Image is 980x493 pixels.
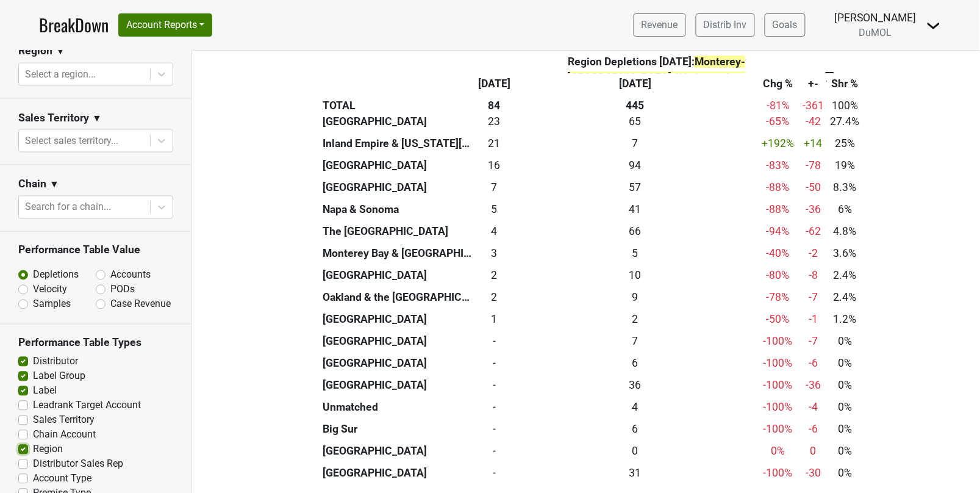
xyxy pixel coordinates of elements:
a: BreakDown [39,12,109,38]
th: 445 [513,95,757,117]
div: 41 [517,201,754,217]
th: [GEOGRAPHIC_DATA] [320,111,475,133]
th: 10.000 [513,264,757,286]
label: PODs [110,282,135,297]
td: 0 [475,440,514,462]
div: - [478,333,511,349]
div: 3 [478,245,511,261]
img: Copy to clipboard [825,72,837,85]
div: - [478,443,511,459]
th: Big Sur [320,418,475,440]
label: Distributor Sales Rep [33,457,123,472]
label: Label [33,384,57,398]
td: -40 % [757,242,799,264]
td: -100 % [757,352,799,374]
div: 6 [517,421,754,437]
h3: Performance Table Value [18,244,173,257]
label: Accounts [110,268,151,282]
th: 41.000 [513,198,757,220]
h3: Performance Table Types [18,337,173,350]
td: -100 % [757,330,799,352]
th: Monterey Bay & [GEOGRAPHIC_DATA][PERSON_NAME] [320,242,475,264]
th: 2.000 [513,308,757,330]
div: 0 [803,443,824,459]
span: ▼ [92,111,102,126]
label: Distributor [33,354,78,369]
div: -2 [803,245,824,261]
div: 6 [517,355,754,371]
div: 31 [517,465,754,481]
span: ▼ [49,178,59,192]
div: 16 [478,157,511,173]
th: [GEOGRAPHIC_DATA] [320,264,475,286]
div: -7 [803,289,824,305]
div: -7 [803,333,824,349]
td: -80 % [757,264,799,286]
div: 57 [517,179,754,195]
div: 66 [517,223,754,239]
td: -94 % [757,220,799,242]
div: -6 [803,355,824,371]
div: 7 [478,179,511,195]
td: -65 % [757,111,799,133]
div: -4 [803,399,824,415]
div: - [478,421,511,437]
th: Oct '25: activate to sort column ascending [475,73,514,95]
div: -1 [803,311,824,327]
th: Region Depletions [DATE] : [513,51,799,88]
div: 2 [478,267,511,283]
td: -88 % [757,198,799,220]
a: Goals [765,13,806,37]
th: 6.000 [513,352,757,374]
td: 0% [827,330,863,352]
th: 30.500 [513,462,757,484]
th: 93.800 [513,154,757,176]
td: -78 % [757,286,799,308]
td: 8.3% [827,176,863,198]
td: 0% [827,374,863,396]
td: -100 % [757,396,799,418]
td: 5 [475,198,514,220]
td: 2 [475,286,514,308]
th: 35.800 [513,374,757,396]
th: 9.000 [513,286,757,308]
label: Leadrank Target Account [33,398,141,413]
div: 23 [478,113,511,129]
td: 0 % [757,440,799,462]
th: [GEOGRAPHIC_DATA] [320,154,475,176]
span: -81% [767,99,790,112]
div: - [478,399,511,415]
div: -6 [803,421,824,437]
th: Inland Empire & [US_STATE][GEOGRAPHIC_DATA] [320,132,475,154]
th: 6.000 [513,418,757,440]
td: 4 [475,220,514,242]
td: -100 % [757,462,799,484]
th: The [GEOGRAPHIC_DATA] [320,220,475,242]
img: Dropdown Menu [926,18,941,33]
td: 0% [827,440,863,462]
td: 25% [827,132,863,154]
h3: Sales Territory [18,112,89,124]
div: 9 [517,289,754,305]
div: 4 [478,223,511,239]
th: 65.000 [513,111,757,133]
td: 2 [475,264,514,286]
div: 0 [517,443,754,459]
th: Napa & Sonoma [320,198,475,220]
a: Revenue [634,13,686,37]
div: [PERSON_NAME] [835,10,917,26]
div: -62 [803,223,824,239]
div: 7 [517,333,754,349]
label: Sales Territory [33,413,95,428]
th: [GEOGRAPHIC_DATA] [320,352,475,374]
div: - [478,465,511,481]
td: 7 [475,176,514,198]
th: Oct '24: activate to sort column ascending [513,73,757,95]
td: 3.6% [827,242,863,264]
td: -88 % [757,176,799,198]
td: 3 [475,242,514,264]
div: 94 [517,157,754,173]
td: 1.2% [827,308,863,330]
td: 23 [475,111,514,133]
th: 65.600 [513,220,757,242]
